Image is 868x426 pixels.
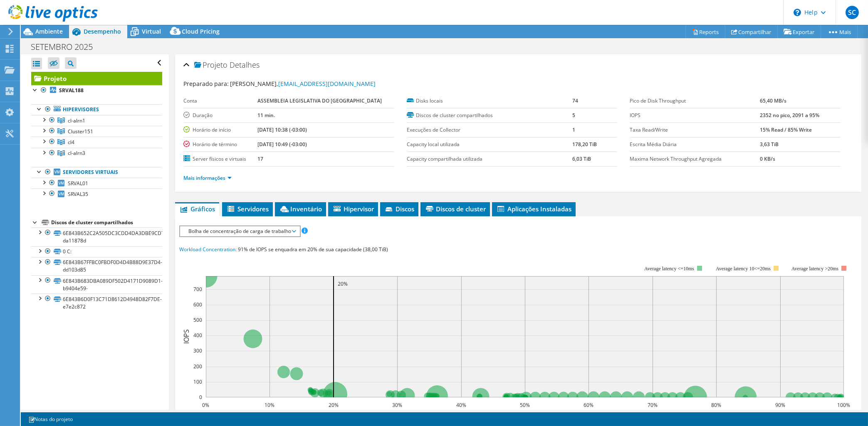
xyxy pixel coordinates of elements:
[183,80,229,88] label: Preparado para:
[193,332,202,339] text: 400
[230,80,376,88] span: [PERSON_NAME],
[238,246,388,253] span: 91% de IOPS se enquadra em 20% de sua capacidade (38,00 TiB)
[51,218,162,228] div: Discos de cluster compartilhados
[425,205,486,213] span: Discos de cluster
[407,140,572,149] label: Capacity local utilizada
[31,246,162,257] a: 0 C:
[407,111,572,120] label: Discos de cluster compartilhados
[456,402,466,409] text: 40%
[68,128,93,135] span: Cluster151
[630,155,760,163] label: Maxima Network Throughput Agregada
[584,402,594,409] text: 60%
[31,167,162,178] a: Servidores virtuais
[392,402,402,409] text: 30%
[193,286,202,293] text: 700
[31,104,162,115] a: Hipervisores
[630,126,760,134] label: Taxa Read/Write
[27,42,106,51] h1: SETEMBRO 2025
[183,111,257,120] label: Duração
[279,205,322,213] span: Inventário
[716,266,771,272] tspan: Average latency 10<=20ms
[572,141,597,148] b: 178,20 TiB
[183,174,232,181] a: Mais informações
[179,246,237,253] span: Workload Concentration:
[775,402,785,409] text: 90%
[68,139,74,146] span: cl4
[332,205,374,213] span: Hipervisor
[257,97,382,104] b: ASSEMBLEIA LEGISLATIVA DO [GEOGRAPHIC_DATA]
[193,347,202,354] text: 300
[31,189,162,199] a: SRVAL35
[278,80,376,88] a: [EMAIL_ADDRESS][DOMAIN_NAME]
[572,97,578,104] b: 74
[31,257,162,275] a: 6E843B67FFBC0FBDF0D4D4B88D9E37D4-dd103d85
[725,25,778,38] a: Compartilhar
[821,25,858,38] a: Mais
[59,87,84,94] b: SRVAL188
[182,27,220,35] span: Cloud Pricing
[31,115,162,126] a: cl-alrn1
[791,266,838,272] text: Average latency >20ms
[338,280,348,287] text: 20%
[226,205,269,213] span: Servidores
[179,205,215,213] span: Gráficos
[257,112,275,119] b: 11 min.
[193,316,202,323] text: 500
[838,402,851,409] text: 100%
[31,148,162,159] a: cl-alrn3
[572,155,591,162] b: 6,03 TiB
[31,228,162,246] a: 6E843B652C2A505DC3CDD4DA3DBE9CD7-da11878d
[265,402,274,409] text: 10%
[182,329,191,344] text: IOPS
[572,112,575,119] b: 5
[645,266,695,272] tspan: Average latency <=10ms
[777,25,821,38] a: Exportar
[193,363,202,370] text: 200
[760,155,775,162] b: 0 KB/s
[520,402,530,409] text: 50%
[329,402,339,409] text: 20%
[31,178,162,189] a: SRVAL01
[257,155,263,162] b: 17
[760,141,779,148] b: 3,63 TiB
[31,294,162,312] a: 6E843B6D0F13C71D8612D4948D82F7DE-e7e2c872
[407,126,572,134] label: Execuções de Collector
[794,9,801,16] svg: \n
[183,155,257,163] label: Server físicos e virtuais
[407,97,572,105] label: Disks locais
[685,25,725,38] a: Reports
[31,137,162,147] a: cl4
[630,111,760,120] label: IOPS
[846,6,859,19] span: SC
[31,275,162,294] a: 6E843B683DBA089DF502D4171D9089D1-b9404e59-
[183,126,257,134] label: Horário de início
[199,394,202,401] text: 0
[31,85,162,96] a: SRVAL188
[203,402,210,409] text: 0%
[648,402,658,409] text: 70%
[760,126,812,133] b: 15% Read / 85% Write
[193,378,202,385] text: 100
[183,97,257,105] label: Conta
[68,191,88,198] span: SRVAL35
[194,61,228,69] span: Projeto
[496,205,571,213] span: Aplicações Instaladas
[230,60,260,70] span: Detalhes
[384,205,414,213] span: Discos
[257,141,307,148] b: [DATE] 10:49 (-03:00)
[407,155,572,163] label: Capacity compartilhada utilizada
[68,117,85,124] span: cl-alrn1
[142,27,161,35] span: Virtual
[572,126,575,133] b: 1
[22,414,79,424] a: Notas do projeto
[760,112,819,119] b: 2352 no pico, 2091 a 95%
[68,149,85,157] span: cl-alrn3
[183,140,257,149] label: Horário de término
[711,402,721,409] text: 80%
[257,126,307,133] b: [DATE] 10:38 (-03:00)
[35,27,63,35] span: Ambiente
[630,97,760,105] label: Pico de Disk Throughput
[630,140,760,149] label: Escrita Média Diária
[760,97,786,104] b: 65,40 MB/s
[184,226,295,236] span: Bolha de concentração de carga de trabalho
